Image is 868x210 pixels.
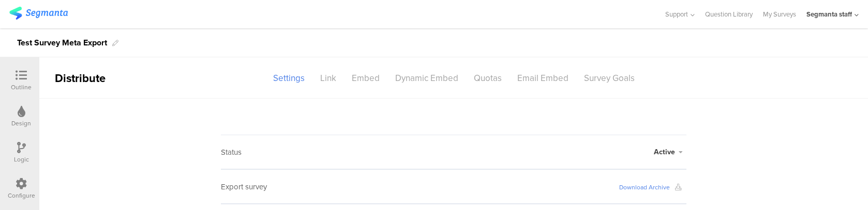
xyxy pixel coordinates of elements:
[466,69,510,87] div: Quotas
[11,119,31,128] div: Design
[806,9,852,19] div: Segmanta staff
[654,147,675,157] span: Active
[510,69,576,87] div: Email Embed
[265,69,312,87] div: Settings
[665,9,688,19] span: Support
[8,191,35,200] div: Configure
[619,183,686,192] a: Download Archive
[221,181,267,192] sg-field-title: Export survey
[9,7,68,20] img: segmanta logo
[39,70,158,87] div: Distribute
[344,69,387,87] div: Embed
[17,35,107,51] div: Test Survey Meta Export
[14,155,29,164] div: Logic
[576,69,642,87] div: Survey Goals
[221,147,242,158] sg-field-title: Status
[11,83,32,92] div: Outline
[312,69,344,87] div: Link
[387,69,466,87] div: Dynamic Embed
